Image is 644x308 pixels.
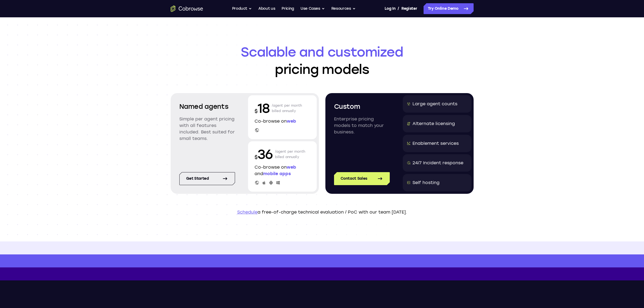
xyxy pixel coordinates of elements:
[171,209,474,215] p: a free-of-charge technical evaluation / PoC with our team [DATE].
[179,172,235,185] a: Get started
[232,3,252,14] button: Product
[237,209,257,215] a: Schedule
[412,120,455,127] div: Alternate licensing
[412,179,440,186] div: Self hosting
[412,101,457,107] div: Large agent counts
[255,164,310,177] p: Co-browse on and
[179,116,235,142] p: Simple per agent pricing with all features included. Best suited for small teams.
[334,116,390,135] p: Enterprise pricing models to match your business.
[334,172,390,185] a: Contact Sales
[331,3,356,14] button: Resources
[275,146,305,163] p: /agent per month billed annually
[398,5,399,12] span: /
[255,146,273,163] p: 36
[282,3,294,14] a: Pricing
[272,100,302,117] p: /agent per month billed annually
[171,43,474,61] span: Scalable and customized
[255,154,258,160] span: $
[287,119,296,124] span: web
[412,140,459,147] div: Enablement services
[412,160,463,166] div: 24/7 Incident response
[258,3,275,14] a: About us
[385,3,395,14] a: Log In
[179,102,235,112] h2: Named agents
[287,165,296,170] span: web
[300,3,325,14] button: Use Cases
[255,108,258,114] span: $
[424,3,474,14] a: Try Online Demo
[263,171,291,176] span: mobile apps
[255,100,270,117] p: 18
[171,5,203,12] a: Go to the home page
[255,118,310,124] p: Co-browse on
[334,102,390,112] h2: Custom
[401,3,417,14] a: Register
[171,43,474,78] h1: pricing models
